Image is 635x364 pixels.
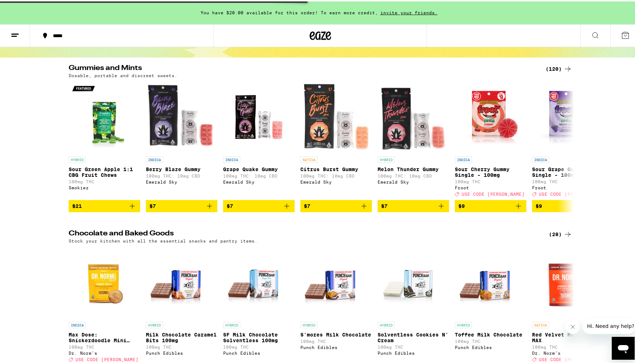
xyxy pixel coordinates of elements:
[69,245,140,317] img: Dr. Norm's - Max Dose: Snickerdoodle Mini Cookie - Indica
[201,9,378,14] span: You have $20.00 available for this order! To earn more credit,
[223,343,295,348] p: 100mg THC
[378,199,449,211] button: Add to bag
[300,245,372,317] img: Punch Edibles - S'mores Milk Chocolate
[455,245,526,317] img: Punch Edibles - Toffee Milk Chocolate
[532,330,604,342] p: Red Velvet Mini Cookie MAX
[300,338,372,342] p: 100mg THC
[300,165,372,171] p: Citrus Burst Gummy
[146,155,163,161] p: INDICA
[532,349,604,354] div: Dr. Norm's
[455,165,526,176] p: Sour Cherry Gummy Single - 100mg
[223,80,295,151] img: Emerald Sky - Grape Quake Gummy
[532,178,604,183] p: 100mg THC
[149,202,156,208] span: $7
[69,343,140,348] p: 108mg THC
[378,245,449,317] img: Punch Edibles - Solventless Cookies N' Cream
[546,63,572,72] a: (120)
[146,165,217,171] p: Berry Blaze Gummy
[69,184,140,189] div: Smokiez
[223,320,240,327] p: HYBRID
[455,320,472,327] p: HYBRID
[69,229,537,237] h2: Chocolate and Baked Goods
[539,190,602,195] span: USE CODE [PERSON_NAME]
[300,320,317,327] p: HYBRID
[72,202,82,208] span: $21
[223,349,295,354] div: Punch Edibles
[455,155,472,161] p: INDICA
[378,343,449,348] p: 100mg THC
[532,245,604,317] img: Dr. Norm's - Red Velvet Mini Cookie MAX
[378,330,449,342] p: Solventless Cookies N' Cream
[69,237,257,242] p: Stock your kitchen with all the essential snacks and pantry items.
[223,155,240,161] p: INDICA
[532,155,549,161] p: INDICA
[549,229,572,237] a: (28)
[69,330,140,342] p: Max Dose: Snickerdoodle Mini Cookie - Indica
[462,190,525,195] span: USE CODE [PERSON_NAME]
[69,178,140,183] p: 100mg THC
[378,320,395,327] p: HYBRID
[69,155,86,161] p: HYBRID
[146,80,217,199] a: Open page for Berry Blaze Gummy from Emerald Sky
[69,165,140,176] p: Sour Green Apple 1:1 CBG Fruit Chews
[455,338,526,342] p: 100mg THC
[223,330,295,342] p: SF Milk Chocolate Solventless 100mg
[455,80,526,151] img: Froot - Sour Cherry Gummy Single - 100mg
[300,80,372,199] a: Open page for Citrus Burst Gummy from Emerald Sky
[69,80,140,199] a: Open page for Sour Green Apple 1:1 CBG Fruit Chews from Smokiez
[146,80,217,151] img: Emerald Sky - Berry Blaze Gummy
[455,344,526,348] div: Punch Edibles
[146,320,163,327] p: HYBRID
[69,80,140,151] img: Smokiez - Sour Green Apple 1:1 CBG Fruit Chews
[539,356,602,361] span: USE CODE [PERSON_NAME]
[223,172,295,177] p: 100mg THC: 10mg CBD
[69,245,140,364] a: Open page for Max Dose: Snickerdoodle Mini Cookie - Indica from Dr. Norm's
[583,317,635,333] iframe: Message from company
[532,343,604,348] p: 100mg THC
[378,9,440,14] span: invite your friends.
[378,172,449,177] p: 100mg THC: 10mg CBD
[455,178,526,183] p: 100mg THC
[455,330,526,336] p: Toffee Milk Chocolate
[69,349,140,354] div: Dr. Norm's
[146,349,217,354] div: Punch Edibles
[381,202,388,208] span: $7
[532,184,604,189] div: Froot
[69,72,177,76] p: Dosable, portable and discreet sweets.
[69,320,86,327] p: INDICA
[146,172,217,177] p: 100mg THC: 10mg CBD
[455,80,526,199] a: Open page for Sour Cherry Gummy Single - 100mg from Froot
[146,178,217,183] div: Emerald Sky
[532,320,549,327] p: SATIVA
[536,202,542,208] span: $9
[378,155,395,161] p: HYBRID
[223,245,295,364] a: Open page for SF Milk Chocolate Solventless 100mg from Punch Edibles
[146,245,217,317] img: Punch Edibles - Milk Chocolate Caramel Bits 100mg
[300,172,372,177] p: 100mg THC: 10mg CBD
[146,199,217,211] button: Add to bag
[304,202,310,208] span: $7
[566,318,580,333] iframe: Close message
[146,245,217,364] a: Open page for Milk Chocolate Caramel Bits 100mg from Punch Edibles
[300,80,372,151] img: Emerald Sky - Citrus Burst Gummy
[378,349,449,354] div: Punch Edibles
[223,80,295,199] a: Open page for Grape Quake Gummy from Emerald Sky
[532,80,604,151] img: Froot - Sour Grape Gummy Single - 100mg
[612,335,635,358] iframe: Button to launch messaging window
[300,330,372,336] p: S'mores Milk Chocolate
[223,199,295,211] button: Add to bag
[378,178,449,183] div: Emerald Sky
[378,80,449,199] a: Open page for Melon Thunder Gummy from Emerald Sky
[300,155,317,161] p: SATIVA
[69,63,537,72] h2: Gummies and Mints
[146,330,217,342] p: Milk Chocolate Caramel Bits 100mg
[378,80,449,151] img: Emerald Sky - Melon Thunder Gummy
[223,178,295,183] div: Emerald Sky
[378,165,449,171] p: Melon Thunder Gummy
[69,199,140,211] button: Add to bag
[532,80,604,199] a: Open page for Sour Grape Gummy Single - 100mg from Froot
[227,202,233,208] span: $7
